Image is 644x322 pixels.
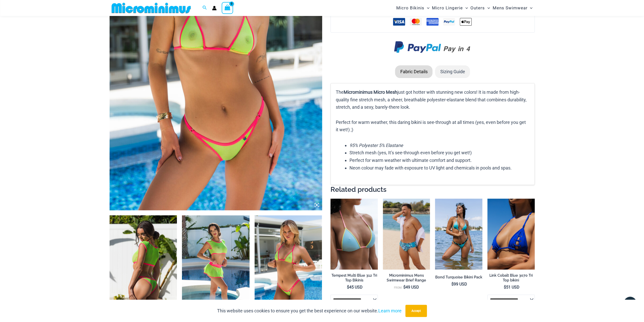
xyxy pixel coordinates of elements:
img: Micro Mesh Lime Crush 366 Crop Top 229 Cheeky [110,215,177,317]
a: Hamilton Blue Multi 006 Brief 01Hamilton Blue Multi 006 Brief 03Hamilton Blue Multi 006 Brief 03 [383,199,430,270]
span: Outers [470,2,485,14]
p: The just got hotter with stunning new colors! It is made from high-quality fine stretch mesh, a s... [336,88,529,134]
a: OutersMenu ToggleMenu Toggle [469,2,491,14]
span: Menu Toggle [424,2,429,14]
a: Link Cobalt Blue 3070 Tri Top bikini [487,273,535,285]
span: Micro Lingerie [432,2,463,14]
span: $ [403,285,406,290]
span: Menu Toggle [463,2,468,14]
span: Menu Toggle [527,2,532,14]
a: Search icon link [202,5,207,11]
a: Link Cobalt Blue 3070 Top 01Link Cobalt Blue 3070 Top 4955 Bottom 03Link Cobalt Blue 3070 Top 495... [487,199,535,270]
li: Neon colour may fade with exposure to UV light and chemicals in pools and spas. [349,164,529,172]
img: MM SHOP LOGO FLAT [110,2,193,14]
h2: Tempest Multi Blue 312 Tri Top Bikinis [330,273,378,282]
a: Learn more [378,308,402,313]
img: Hamilton Blue Multi 006 Brief 01 [383,199,430,270]
li: Sizing Guide [435,65,470,78]
em: 95% Polyester 5% Elastane [349,143,403,148]
h2: Link Cobalt Blue 3070 Tri Top bikini [487,273,535,282]
a: Account icon link [212,6,217,10]
img: Bond Turquoise 312 Top 492 Bottom 02 [435,199,482,270]
a: Bond Turquoise 312 Top 492 Bottom 02Bond Turquoise 312 Top 492 Bottom 03Bond Turquoise 312 Top 49... [435,199,482,270]
span: $ [451,282,454,287]
a: Micro LingerieMenu ToggleMenu Toggle [431,2,469,14]
bdi: 49 USD [403,285,419,290]
nav: Site Navigation [394,1,535,15]
span: $ [347,285,349,290]
p: This website uses cookies to ensure you get the best experience on our website. [217,307,402,315]
bdi: 99 USD [451,282,467,287]
bdi: 51 USD [504,285,520,290]
a: Microminimus Mens Swimwear Brief Range [383,273,430,285]
img: Link Cobalt Blue 3070 Top 01 [487,199,535,270]
a: Tempest Multi Blue 312 Tri Top Bikinis [330,273,378,285]
h2: Microminimus Mens Swimwear Brief Range [383,273,430,282]
img: Micro Mesh Lime Crush 312 Tri Top 229 Cheeky [255,215,322,317]
bdi: 45 USD [347,285,363,290]
span: From: [394,286,402,289]
a: Tempest Multi Blue 312 Top 01Tempest Multi Blue 312 Top 456 Bottom 05Tempest Multi Blue 312 Top 4... [330,199,378,270]
li: Stretch mesh (yes, It’s see-through even before you get wet!) [349,149,529,157]
img: Tempest Multi Blue 312 Top 01 [330,199,378,270]
img: Micro Mesh Lime Crush 366 Crop Top 456 Micro 511 Skirt [182,215,250,317]
li: Perfect for warm weather with ultimate comfort and support. [349,157,529,164]
li: Fabric Details [395,65,432,78]
a: Micro BikinisMenu ToggleMenu Toggle [395,2,431,14]
span: $ [504,285,506,290]
span: Mens Swimwear [492,2,527,14]
h2: Bond Turquoise Bikini Pack [435,275,482,280]
button: Accept [405,305,427,317]
b: Microminimus Micro Mesh [344,89,397,95]
span: Menu Toggle [485,2,490,14]
h2: Related products [330,185,534,194]
a: View Shopping Cart, empty [222,2,233,14]
a: Bond Turquoise Bikini Pack [435,275,482,281]
a: Mens SwimwearMenu ToggleMenu Toggle [491,2,534,14]
span: Micro Bikinis [396,2,424,14]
